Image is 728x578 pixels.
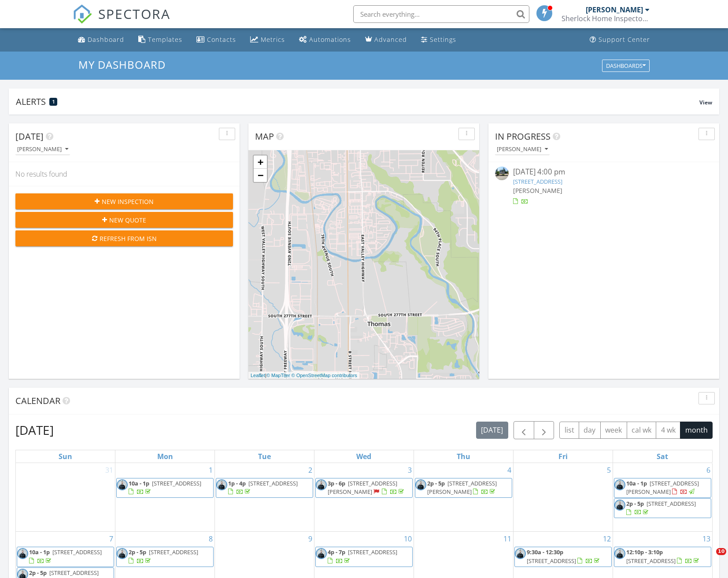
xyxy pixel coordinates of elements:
span: [STREET_ADDRESS] [52,548,102,556]
a: Advanced [362,32,410,48]
a: © OpenStreetMap contributors [292,373,357,378]
div: [DATE] 4:00 pm [513,167,695,178]
a: Sunday [57,450,74,463]
a: Tuesday [256,450,273,463]
a: Go to August 31, 2025 [103,463,115,477]
div: [PERSON_NAME] [497,146,548,152]
div: Dashboards [606,63,646,69]
a: 10a - 1p [STREET_ADDRESS] [129,479,201,496]
span: [STREET_ADDRESS] [626,557,676,565]
span: [STREET_ADDRESS][PERSON_NAME] [427,479,497,496]
a: Support Center [586,32,654,48]
img: ifcmbj2dx2.jpg [117,548,128,559]
a: 4p - 7p [STREET_ADDRESS] [315,547,413,567]
span: 1 [52,99,55,105]
a: Go to September 10, 2025 [402,532,414,546]
button: cal wk [627,422,657,439]
span: Calendar [15,395,60,407]
a: Settings [418,32,460,48]
a: 10a - 1p [STREET_ADDRESS] [29,548,102,564]
a: Friday [557,450,569,463]
div: [PERSON_NAME] [17,146,68,152]
span: [STREET_ADDRESS] [348,548,397,556]
a: 2p - 5p [STREET_ADDRESS] [614,498,711,518]
a: Go to September 8, 2025 [207,532,214,546]
button: New Quote [15,212,233,228]
div: Settings [430,35,456,44]
div: Dashboard [88,35,124,44]
a: 10a - 1p [STREET_ADDRESS] [116,478,214,498]
a: 9:30a - 12:30p [STREET_ADDRESS] [514,547,612,567]
button: Next month [534,421,554,439]
button: Previous month [514,421,534,439]
a: 9:30a - 12:30p [STREET_ADDRESS] [527,548,601,564]
div: Alerts [16,96,699,107]
span: 2p - 5p [427,479,445,487]
button: [PERSON_NAME] [15,144,70,156]
span: [STREET_ADDRESS][PERSON_NAME] [328,479,397,496]
a: 2p - 5p [STREET_ADDRESS] [129,548,198,564]
button: [PERSON_NAME] [495,144,550,156]
span: [STREET_ADDRESS] [527,557,576,565]
span: 1p - 4p [228,479,246,487]
a: Metrics [247,32,288,48]
a: Go to September 12, 2025 [601,532,613,546]
a: Go to September 13, 2025 [701,532,712,546]
a: Thursday [455,450,472,463]
span: Map [255,130,274,142]
a: Go to September 3, 2025 [406,463,414,477]
a: 2p - 5p [STREET_ADDRESS] [116,547,214,567]
button: week [600,422,627,439]
span: [STREET_ADDRESS] [152,479,201,487]
button: Dashboards [602,59,650,72]
a: Monday [155,450,175,463]
td: Go to September 6, 2025 [613,463,712,532]
img: streetview [495,167,509,180]
td: Go to September 2, 2025 [215,463,314,532]
a: [DATE] 4:00 pm [STREET_ADDRESS] [PERSON_NAME] [495,167,713,206]
span: 4p - 7p [328,548,345,556]
a: Go to September 7, 2025 [107,532,115,546]
span: New Quote [109,215,146,225]
a: Zoom in [254,156,267,169]
div: Metrics [261,35,285,44]
a: Go to September 9, 2025 [307,532,314,546]
td: Go to September 5, 2025 [513,463,613,532]
a: 10a - 1p [STREET_ADDRESS][PERSON_NAME] [614,478,711,498]
a: 2p - 5p [STREET_ADDRESS][PERSON_NAME] [427,479,497,496]
a: 1p - 4p [STREET_ADDRESS] [228,479,298,496]
span: 2p - 5p [626,500,644,508]
a: Saturday [655,450,670,463]
button: New Inspection [15,193,233,209]
span: My Dashboard [78,57,166,72]
span: View [699,99,712,106]
div: Templates [148,35,182,44]
a: Go to September 11, 2025 [502,532,513,546]
div: Automations [309,35,351,44]
img: ifcmbj2dx2.jpg [117,479,128,490]
span: 10a - 1p [626,479,647,487]
div: No results found [9,162,240,186]
button: list [559,422,579,439]
span: [STREET_ADDRESS] [149,548,198,556]
div: Refresh from ISN [22,234,226,243]
div: Sherlock Home Inspector LLC [562,14,650,23]
a: Automations (Basic) [296,32,355,48]
img: The Best Home Inspection Software - Spectora [73,4,92,24]
span: 10a - 1p [29,548,50,556]
span: New Inspection [102,197,154,206]
button: [DATE] [476,422,508,439]
a: © MapTiler [266,373,290,378]
img: ifcmbj2dx2.jpg [614,548,625,559]
a: Templates [135,32,186,48]
a: Dashboard [74,32,128,48]
a: Contacts [193,32,240,48]
a: Leaflet [251,373,265,378]
div: [PERSON_NAME] [586,5,643,14]
span: [STREET_ADDRESS][PERSON_NAME] [626,479,699,496]
td: Go to August 31, 2025 [16,463,115,532]
img: ifcmbj2dx2.jpg [216,479,227,490]
a: Go to September 5, 2025 [605,463,613,477]
a: 3p - 6p [STREET_ADDRESS][PERSON_NAME] [328,479,406,496]
img: ifcmbj2dx2.jpg [316,479,327,490]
